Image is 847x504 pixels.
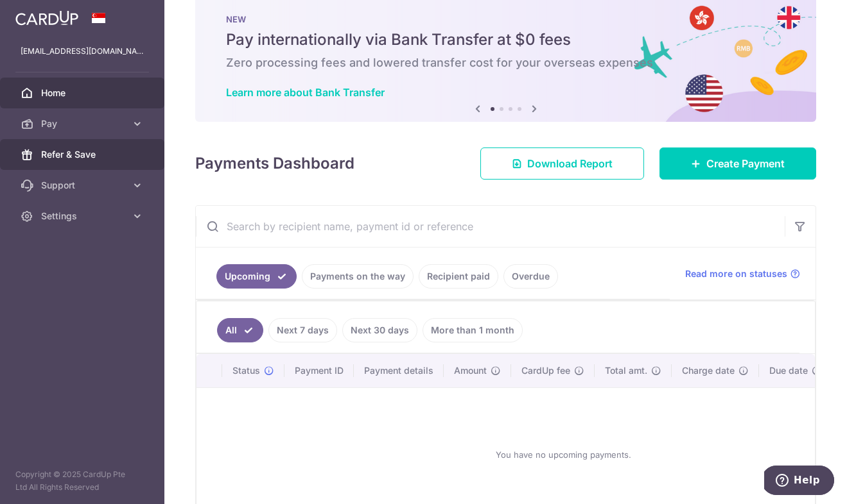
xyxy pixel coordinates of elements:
[226,14,785,24] p: NEW
[706,156,785,171] span: Create Payment
[527,156,613,171] span: Download Report
[30,9,56,21] span: Help
[21,45,144,58] p: [EMAIL_ADDRESS][DOMAIN_NAME]
[232,364,260,377] span: Status
[284,354,354,387] th: Payment ID
[480,147,644,180] a: Download Report
[41,148,126,161] span: Refer & Save
[685,267,787,280] span: Read more on statuses
[302,264,414,289] a: Payments on the way
[682,364,735,377] span: Charge date
[217,318,263,342] a: All
[342,318,417,342] a: Next 30 days
[685,267,800,280] a: Read more on statuses
[41,210,126,223] span: Settings
[216,264,297,289] a: Upcoming
[769,364,808,377] span: Due date
[605,364,647,377] span: Total amt.
[521,364,570,377] span: CardUp fee
[764,466,834,498] iframe: Opens a widget where you can find more information
[195,152,354,175] h4: Payments Dashboard
[41,87,126,99] span: Home
[196,206,785,247] input: Search by recipient name, payment id or reference
[15,10,78,26] img: CardUp
[41,117,126,130] span: Pay
[503,264,558,289] a: Overdue
[423,318,523,342] a: More than 1 month
[419,264,498,289] a: Recipient paid
[226,55,785,71] h6: Zero processing fees and lowered transfer cost for your overseas expenses
[268,318,337,342] a: Next 7 days
[659,147,816,180] a: Create Payment
[226,29,785,50] h5: Pay internationally via Bank Transfer at $0 fees
[354,354,444,387] th: Payment details
[41,179,126,192] span: Support
[454,364,487,377] span: Amount
[226,86,385,99] a: Learn more about Bank Transfer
